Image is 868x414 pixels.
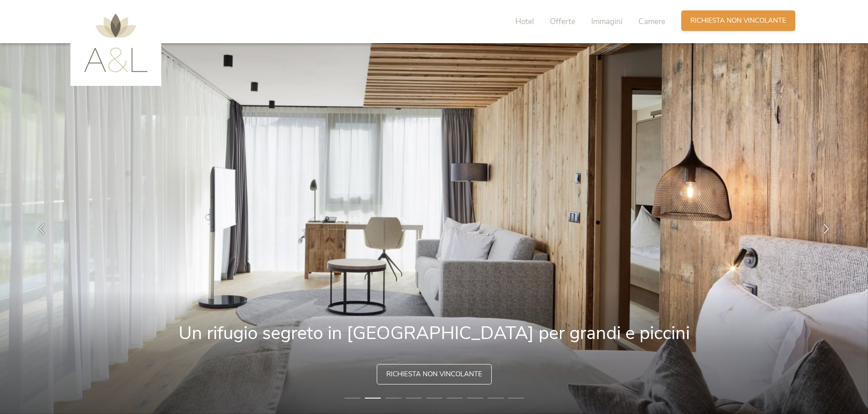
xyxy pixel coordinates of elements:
span: Immagini [591,16,623,27]
span: Richiesta non vincolante [690,16,786,25]
span: Richiesta non vincolante [386,369,482,379]
img: AMONTI & LUNARIS Wellnessresort [84,14,148,72]
span: Offerte [550,16,575,27]
span: Hotel [515,16,534,27]
span: Camere [639,16,665,27]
